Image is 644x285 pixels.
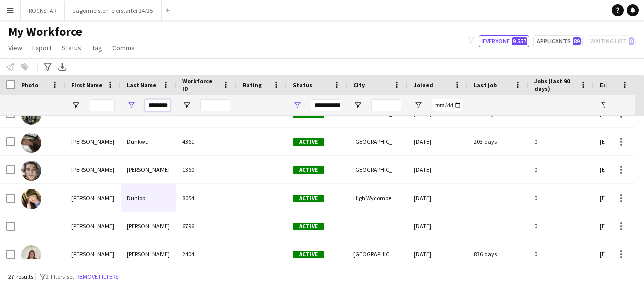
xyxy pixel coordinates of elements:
div: [PERSON_NAME] [121,156,176,183]
span: City [353,81,365,89]
span: Last job [474,81,497,89]
div: [PERSON_NAME] [65,184,121,212]
a: View [4,41,26,54]
span: Last Name [127,81,156,89]
button: Open Filter Menu [182,101,191,110]
span: 89 [573,37,581,45]
span: Comms [112,43,135,52]
app-action-btn: Export XLSX [56,61,68,73]
span: 2 filters set [46,273,74,280]
div: Dunlop [121,184,176,212]
button: Remove filters [74,271,120,282]
span: Active [293,166,324,174]
div: [DATE] [408,156,468,183]
a: Tag [88,41,106,54]
div: 0 [528,184,594,212]
span: Joined [414,81,433,89]
span: View [8,43,22,52]
div: High Wycombe [347,184,408,212]
input: First Name Filter Input [90,99,115,111]
span: Rating [243,81,262,89]
img: Emily Duncan [21,245,41,265]
input: Last Name Filter Input [145,99,170,111]
div: 2404 [176,240,236,268]
input: Workforce ID Filter Input [200,99,230,111]
div: [GEOGRAPHIC_DATA] [347,240,408,268]
div: 203 days [468,128,528,155]
span: Export [32,43,52,52]
div: [GEOGRAPHIC_DATA] [347,156,408,183]
div: [DATE] [408,128,468,155]
img: Dion Duncan [21,161,41,181]
span: Workforce ID [182,77,218,92]
span: Active [293,251,324,258]
span: My Workforce [8,24,82,39]
span: First Name [71,81,102,89]
button: Applicants89 [533,35,583,47]
app-action-btn: Advanced filters [42,61,54,73]
span: Email [600,81,616,89]
div: [PERSON_NAME] [65,212,121,240]
div: Dunkwu [121,128,176,155]
img: Elizabeth Dunlop [21,189,41,209]
div: 0 [528,240,594,268]
button: Everyone9,557 [479,35,529,47]
div: [PERSON_NAME] [121,240,176,268]
span: 9,557 [512,37,527,45]
button: Open Filter Menu [293,101,302,110]
div: [PERSON_NAME] [65,156,121,183]
div: [GEOGRAPHIC_DATA] [347,128,408,155]
div: [DATE] [408,240,468,268]
img: Davina Dunkwu [21,133,41,153]
div: [DATE] [408,184,468,212]
div: 1360 [176,156,236,183]
span: Active [293,138,324,146]
span: Active [293,195,324,202]
div: [PERSON_NAME] [65,240,121,268]
div: 0 [528,212,594,240]
span: Status [62,43,82,52]
button: Open Filter Menu [127,101,136,110]
div: [PERSON_NAME] [121,212,176,240]
span: Jobs (last 90 days) [534,77,576,92]
a: Export [28,41,56,54]
div: 0 [528,156,594,183]
span: Active [293,223,324,230]
button: Open Filter Menu [71,101,80,110]
input: Joined Filter Input [432,99,462,111]
button: ROCKSTAR [21,1,65,20]
button: Open Filter Menu [353,101,362,110]
div: [DATE] [408,212,468,240]
span: Status [293,81,312,89]
button: Jägermeister Feierstarter 24/25 [65,1,162,20]
div: 4361 [176,128,236,155]
a: Status [58,41,86,54]
div: 8054 [176,184,236,212]
div: 0 [528,128,594,155]
button: Open Filter Menu [600,101,609,110]
span: Tag [92,43,102,52]
div: 6796 [176,212,236,240]
button: Open Filter Menu [414,101,423,110]
input: City Filter Input [371,99,401,111]
span: Photo [21,81,38,89]
a: Comms [108,41,139,54]
div: 836 days [468,240,528,268]
div: [PERSON_NAME] [65,128,121,155]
